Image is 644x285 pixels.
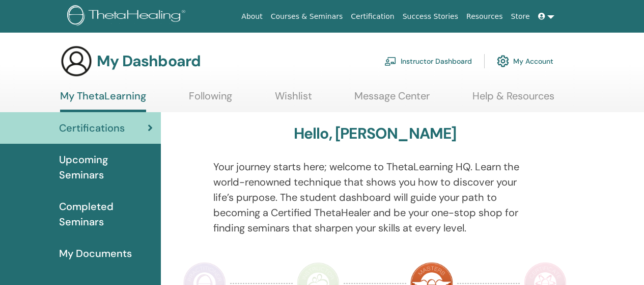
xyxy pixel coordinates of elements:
[59,199,153,229] span: Completed Seminars
[384,50,472,72] a: Instructor Dashboard
[275,90,312,110] a: Wishlist
[472,90,554,110] a: Help & Resources
[507,7,534,26] a: Store
[97,52,201,70] h3: My Dashboard
[294,124,457,143] h3: Hello, [PERSON_NAME]
[59,120,125,136] span: Certifications
[462,7,507,26] a: Resources
[59,246,132,261] span: My Documents
[497,50,553,72] a: My Account
[399,7,462,26] a: Success Stories
[267,7,347,26] a: Courses & Seminars
[237,7,266,26] a: About
[60,90,146,112] a: My ThetaLearning
[497,53,509,70] img: cog.svg
[59,152,153,183] span: Upcoming Seminars
[60,45,93,77] img: generic-user-icon.jpg
[347,7,398,26] a: Certification
[189,90,232,110] a: Following
[213,159,537,236] p: Your journey starts here; welcome to ThetaLearning HQ. Learn the world-renowned technique that sh...
[67,5,189,28] img: logo.png
[354,90,430,110] a: Message Center
[384,57,397,66] img: chalkboard-teacher.svg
